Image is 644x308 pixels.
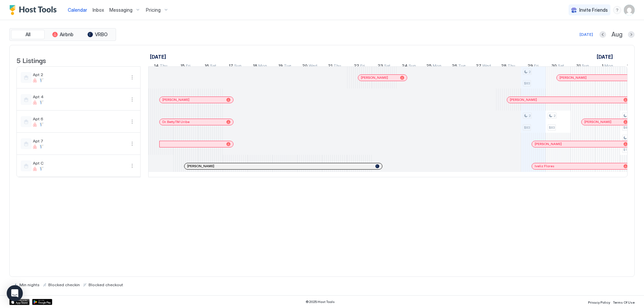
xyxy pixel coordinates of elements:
[575,62,591,71] a: August 31, 2025
[588,298,610,305] a: Privacy Policy
[60,32,73,38] span: Airbnb
[535,164,554,168] span: Iveliz Flores
[599,31,606,38] button: Previous month
[384,63,390,70] span: Sat
[528,63,533,70] span: 29
[309,63,317,70] span: Wed
[93,6,104,13] a: Inbox
[148,52,168,62] a: August 14, 2025
[433,63,441,70] span: Mon
[624,5,635,15] div: User profile
[179,62,192,71] a: August 15, 2025
[328,63,332,70] span: 21
[551,63,557,70] span: 30
[301,62,319,71] a: August 20, 2025
[33,72,125,77] span: Apt 2
[426,63,432,70] span: 25
[186,63,191,70] span: Fri
[613,298,635,305] a: Terms Of Use
[95,32,108,38] span: VRBO
[501,63,506,70] span: 28
[128,118,136,126] button: More options
[378,63,383,70] span: 23
[128,140,136,148] button: More options
[576,63,581,70] span: 31
[529,114,531,118] span: 2
[549,125,555,130] span: $83
[499,62,517,71] a: August 28, 2025
[68,6,87,13] a: Calendar
[306,300,335,304] span: © 2025 Host Tools
[510,98,537,102] span: [PERSON_NAME]
[32,299,52,305] a: Google Play Store
[9,28,116,41] div: tab-group
[326,62,343,71] a: August 21, 2025
[146,7,161,13] span: Pricing
[128,96,136,104] div: menu
[227,62,243,71] a: August 17, 2025
[613,6,621,14] div: menu
[16,55,46,65] span: 5 Listings
[284,63,291,70] span: Tue
[360,63,365,70] span: Fri
[128,118,136,126] div: menu
[526,62,540,71] a: August 29, 2025
[524,125,530,130] span: $83
[9,299,30,305] div: App Store
[458,63,466,70] span: Tue
[600,62,615,71] a: September 1, 2025
[402,63,408,70] span: 24
[33,116,125,121] span: Apt 6
[580,32,593,38] div: [DATE]
[162,98,190,102] span: [PERSON_NAME]
[11,30,45,39] button: All
[623,125,629,130] span: $83
[582,63,589,70] span: Sun
[128,162,136,170] button: More options
[623,147,631,152] span: $116
[128,73,136,81] button: More options
[524,81,530,85] span: $83
[33,161,125,166] span: Apt C
[553,114,555,118] span: 2
[625,62,640,71] a: September 2, 2025
[579,7,608,13] span: Invite Friends
[251,62,269,71] a: August 18, 2025
[258,63,267,70] span: Mon
[354,63,359,70] span: 22
[277,62,293,71] a: August 19, 2025
[613,300,635,304] span: Terms Of Use
[7,285,23,301] div: Open Intercom Messenger
[352,62,367,71] a: August 22, 2025
[584,120,611,124] span: [PERSON_NAME]
[9,5,60,15] a: Host Tools Logo
[400,62,418,71] a: August 24, 2025
[409,63,416,70] span: Sun
[604,63,613,70] span: Mon
[128,140,136,148] div: menu
[361,75,388,80] span: [PERSON_NAME]
[450,62,467,71] a: August 26, 2025
[579,30,594,39] button: [DATE]
[627,63,630,70] span: 2
[128,73,136,81] div: menu
[452,63,457,70] span: 26
[203,62,218,71] a: August 16, 2025
[187,164,214,168] span: [PERSON_NAME]
[128,162,136,170] div: menu
[48,282,80,287] span: Blocked checkin
[278,63,283,70] span: 19
[376,62,392,71] a: August 23, 2025
[535,142,562,146] span: [PERSON_NAME]
[611,31,623,39] span: Aug
[68,7,87,13] span: Calendar
[234,63,241,70] span: Sun
[507,63,515,70] span: Thu
[333,63,341,70] span: Thu
[180,63,185,70] span: 15
[160,63,167,70] span: Thu
[46,30,79,39] button: Airbnb
[588,300,610,304] span: Privacy Policy
[534,63,539,70] span: Fri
